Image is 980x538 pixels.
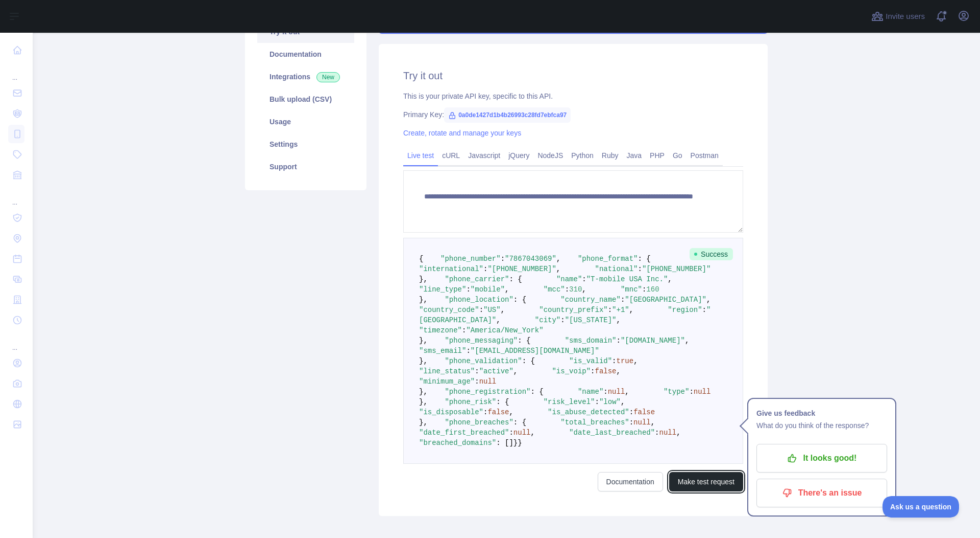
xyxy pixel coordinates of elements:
span: }, [419,275,428,283]
button: There's an issue [756,479,887,507]
span: , [633,357,638,365]
span: : [608,306,612,314]
span: "city" [535,316,560,324]
span: "phone_registration" [445,388,530,396]
div: ... [8,186,24,207]
div: ... [8,61,24,82]
span: "name" [578,388,603,396]
span: "7867043069" [505,255,556,263]
span: : [702,306,706,314]
span: "T-mobile USA Inc." [586,275,668,283]
span: null [659,429,677,437]
iframe: Toggle Customer Support [883,496,960,518]
a: Documentation [598,472,663,491]
span: "region" [668,306,702,314]
span: : [479,306,483,314]
span: New [316,72,340,82]
span: : [475,377,479,386]
span: Invite users [886,11,925,23]
span: "phone_number" [440,255,501,263]
a: jQuery [504,147,533,164]
button: It looks good! [756,444,887,473]
span: : [642,285,646,294]
span: "date_last_breached" [569,429,655,437]
a: Python [567,147,598,164]
span: 0a0de1427d1b4b26993c28fd7ebfca97 [444,107,571,123]
span: "sms_domain" [565,337,617,345]
a: Support [257,155,354,178]
span: : [621,296,625,304]
span: "mnc" [621,285,642,294]
span: }, [419,418,428,427]
span: { [419,255,423,263]
span: : { [513,296,526,304]
span: "breached_domains" [419,439,496,447]
span: }, [419,388,428,396]
span: "is_abuse_detected" [548,408,629,416]
span: : { [518,337,530,345]
span: : { [522,357,535,365]
span: "phone_messaging" [445,337,518,345]
span: "low" [599,398,621,406]
span: "America/New_York" [466,326,543,334]
span: "phone_risk" [445,398,496,406]
span: , [496,316,500,324]
span: "type" [664,388,689,396]
span: : [629,408,633,416]
span: Success [690,248,733,260]
span: true [617,357,634,365]
span: null [513,429,531,437]
span: "mobile" [471,285,505,294]
span: : [466,285,470,294]
span: "country_prefix" [539,306,607,314]
span: "phone_format" [578,255,638,263]
span: "phone_validation" [445,357,522,365]
span: : [483,265,487,273]
a: NodeJS [533,147,567,164]
h2: Try it out [403,69,743,83]
span: "[PHONE_NUMBER]" [642,265,710,273]
button: Invite users [869,8,927,25]
span: , [706,296,710,304]
span: , [676,429,680,437]
span: "country_code" [419,306,479,314]
a: Ruby [598,147,623,164]
span: null [608,388,625,396]
span: , [625,388,629,396]
a: Javascript [464,147,504,164]
span: : { [530,388,543,396]
span: }, [419,398,428,406]
a: Java [623,147,646,164]
span: "risk_level" [544,398,595,406]
span: : [603,388,607,396]
span: "[GEOGRAPHIC_DATA]" [625,296,706,304]
span: "is_valid" [569,357,612,365]
span: , [513,367,518,375]
span: , [530,429,534,437]
span: "is_voip" [552,367,591,375]
span: "international" [419,265,483,273]
span: : [655,429,659,437]
a: Bulk upload (CSV) [257,88,354,110]
span: } [518,439,522,447]
span: : [582,275,586,283]
p: It looks good! [764,450,879,467]
span: "total_breaches" [560,418,629,427]
span: : [501,255,505,263]
div: ... [8,331,24,352]
span: 310 [569,285,582,294]
span: , [621,398,625,406]
span: : [475,367,479,375]
span: , [556,265,560,273]
span: : [617,337,621,345]
span: : [509,429,513,437]
span: : [462,326,466,334]
span: , [651,418,655,427]
span: "timezone" [419,326,462,334]
span: "date_first_breached" [419,429,509,437]
div: This is your private API key, specific to this API. [403,91,743,101]
span: "phone_breaches" [445,418,513,427]
span: , [582,285,586,294]
span: : [466,347,470,355]
span: "+1" [612,306,629,314]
